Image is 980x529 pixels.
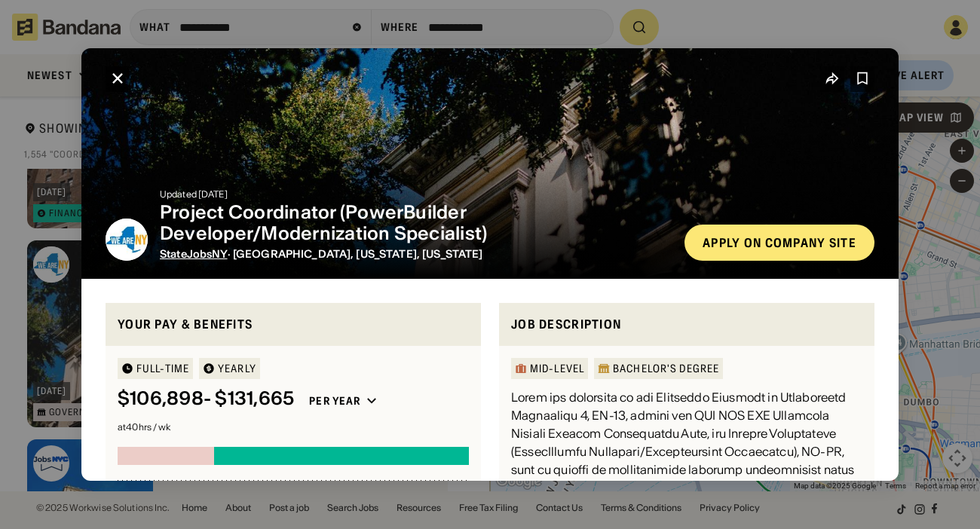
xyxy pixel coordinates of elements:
[613,363,719,374] div: Bachelor's Degree
[118,315,469,334] div: Your pay & benefits
[160,190,672,199] div: Updated [DATE]
[136,363,189,374] div: Full-time
[703,237,856,249] div: Apply on company site
[118,423,469,432] div: at 40 hrs / wk
[530,363,584,374] div: Mid-Level
[218,363,256,374] div: YEARLY
[511,315,862,334] div: Job Description
[118,388,294,410] div: $ 106,898 - $131,665
[160,247,228,261] span: StateJobsNY
[160,202,672,246] div: Project Coordinator (PowerBuilder Developer/Modernization Specialist)
[106,219,148,261] img: StateJobsNY logo
[309,394,360,408] div: Per year
[160,248,672,261] div: · [GEOGRAPHIC_DATA], [US_STATE], [US_STATE]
